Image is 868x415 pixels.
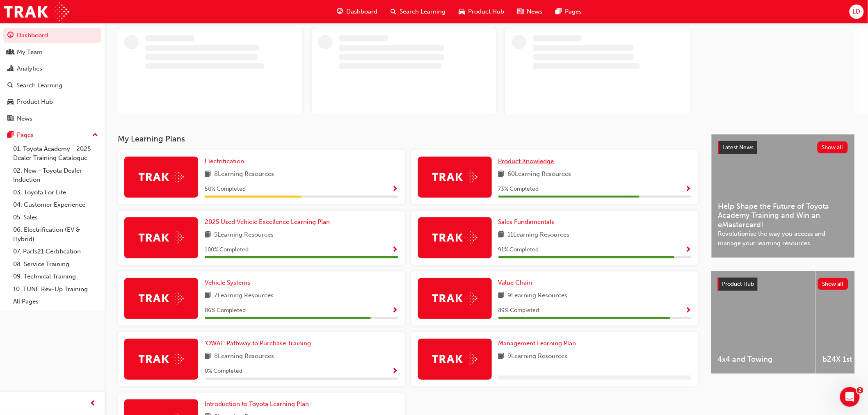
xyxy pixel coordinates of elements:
span: book-icon [205,291,211,301]
span: book-icon [205,169,211,180]
span: 60 Learning Resources [508,169,571,180]
span: book-icon [205,351,211,362]
a: 07. Parts21 Certification [10,245,101,258]
a: 05. Sales [10,211,101,224]
img: Trak [139,292,184,305]
a: 10. TUNE Rev-Up Training [10,283,101,296]
button: Show Progress [392,366,398,376]
span: News [527,7,543,16]
a: 02. New - Toyota Dealer Induction [10,164,101,186]
button: Show Progress [685,245,692,255]
span: Show Progress [685,246,692,254]
img: Trak [139,171,184,183]
span: Show Progress [392,368,398,375]
img: Trak [432,171,477,183]
a: Dashboard [3,28,101,43]
img: Trak [432,353,477,365]
span: guage-icon [337,7,343,17]
span: 4x4 and Towing [718,355,809,364]
a: 4x4 and Towing [711,271,816,374]
a: 08. Service Training [10,258,101,271]
span: book-icon [498,169,505,180]
span: book-icon [498,230,505,240]
span: pages-icon [7,132,14,139]
span: Pages [565,7,582,16]
span: book-icon [498,291,505,301]
a: Latest NewsShow all [718,141,848,154]
iframe: Intercom live chat [840,387,860,407]
img: Trak [139,353,184,365]
button: Show Progress [685,184,692,194]
a: All Pages [10,295,101,308]
span: 73 % Completed [498,185,539,194]
a: Introduction to Toyota Learning Plan [205,399,312,409]
span: 'OWAF' Pathway to Purchase Training [205,340,311,347]
a: News [3,111,101,126]
span: Product Knowledge [498,157,554,165]
span: car-icon [459,7,465,17]
span: Show Progress [685,186,692,193]
div: Pages [17,130,34,140]
a: 09. Technical Training [10,270,101,283]
a: Product Hub [3,94,101,109]
a: 06. Electrification (EV & Hybrid) [10,223,101,245]
span: Vehicle Systems [205,279,250,286]
span: car-icon [7,98,14,106]
span: Show Progress [392,307,398,315]
span: prev-icon [90,399,96,409]
span: 2025 Used Vehicle Excellence Learning Plan [205,218,330,226]
a: Electrification [205,157,247,166]
a: Sales Fundamentals [498,217,558,227]
span: chart-icon [7,65,14,73]
img: Trak [432,292,477,305]
a: Product HubShow all [718,278,848,291]
span: 9 Learning Resources [508,291,568,301]
span: 100 % Completed [205,245,249,255]
span: Latest News [723,144,754,151]
h3: My Learning Plans [118,134,698,144]
span: Management Learning Plan [498,340,576,347]
a: 04. Customer Experience [10,198,101,211]
span: Show Progress [392,186,398,193]
div: Product Hub [17,97,53,107]
span: Value Chain [498,279,532,286]
a: car-iconProduct Hub [452,3,511,20]
div: Analytics [17,64,42,73]
span: guage-icon [7,32,14,39]
div: My Team [17,48,43,57]
span: 7 Learning Resources [214,291,274,301]
button: DashboardMy TeamAnalyticsSearch LearningProduct HubNews [3,26,101,128]
span: Product Hub [722,280,754,287]
a: Management Learning Plan [498,339,580,348]
span: book-icon [205,230,211,240]
a: search-iconSearch Learning [384,3,452,20]
a: Vehicle Systems [205,278,254,287]
span: 9 Learning Resources [508,351,568,362]
span: Revolutionise the way you access and manage your learning resources. [718,229,848,248]
span: search-icon [391,7,397,17]
span: 50 % Completed [205,185,246,194]
span: book-icon [498,351,505,362]
span: pages-icon [556,7,562,17]
img: Trak [4,2,69,21]
button: Show Progress [685,306,692,316]
span: 86 % Completed [205,306,246,315]
span: Dashboard [347,7,378,16]
a: 2025 Used Vehicle Excellence Learning Plan [205,217,333,227]
button: Pages [3,128,101,143]
a: My Team [3,45,101,60]
a: Analytics [3,61,101,76]
a: Search Learning [3,78,101,93]
img: Trak [432,231,477,244]
span: 0 % Completed [205,367,242,376]
a: pages-iconPages [549,3,589,20]
span: Show Progress [685,307,692,315]
div: Search Learning [16,81,62,90]
span: search-icon [7,82,13,89]
span: Search Learning [400,7,446,16]
span: people-icon [7,49,14,56]
span: 5 Learning Resources [214,230,274,240]
a: 03. Toyota For Life [10,186,101,199]
button: Show Progress [392,306,398,316]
